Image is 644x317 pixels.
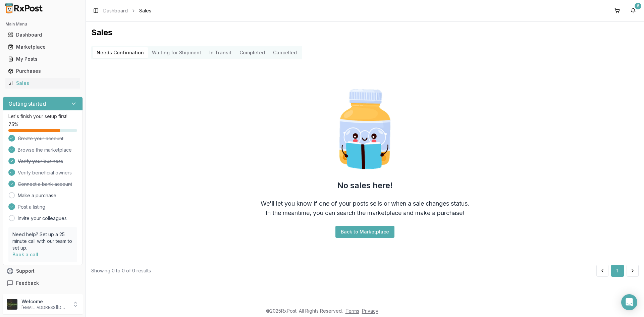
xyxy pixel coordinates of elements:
a: Purchases [5,65,80,77]
span: Post a listing [18,204,45,210]
span: Create your account [18,135,63,142]
button: My Posts [3,54,83,64]
a: Invite your colleagues [18,215,67,222]
span: Verify beneficial owners [18,169,72,176]
div: Open Intercom Messenger [621,294,637,310]
a: Book a call [12,252,38,257]
div: In the meantime, you can search the marketplace and make a purchase! [266,208,464,218]
button: 6 [628,5,639,16]
button: Support [3,265,83,277]
div: We'll let you know if one of your posts sells or when a sale changes status. [261,199,469,208]
div: Purchases [8,68,77,74]
img: RxPost Logo [3,3,46,13]
button: Sales [3,78,83,89]
a: Dashboard [103,7,128,14]
button: Needs Confirmation [93,47,148,58]
button: Cancelled [269,47,301,58]
span: Browse the marketplace [18,147,72,153]
div: My Posts [8,56,77,62]
span: 75 % [8,121,18,128]
p: Need help? Set up a 25 minute call with our team to set up. [12,231,73,251]
h3: Getting started [8,100,46,108]
a: Terms [345,308,359,314]
span: Sales [139,7,151,14]
h2: Main Menu [5,21,80,27]
p: Welcome [21,298,68,305]
img: User avatar [7,299,17,310]
a: Privacy [362,308,378,314]
button: In Transit [205,47,235,58]
button: Marketplace [3,42,83,52]
h1: Sales [91,27,639,38]
a: Make a purchase [18,192,56,199]
nav: breadcrumb [103,7,151,14]
button: 1 [611,265,624,277]
span: Verify your business [18,158,63,165]
img: Smart Pill Bottle [322,86,408,172]
button: Back to Marketplace [335,226,394,238]
a: Sales [5,77,80,89]
div: Sales [8,80,77,87]
p: [EMAIL_ADDRESS][DOMAIN_NAME] [21,305,68,310]
div: 6 [635,3,641,9]
button: Purchases [3,66,83,76]
button: Waiting for Shipment [148,47,205,58]
div: Dashboard [8,32,77,38]
span: Connect a bank account [18,181,72,188]
button: Feedback [3,277,83,289]
div: Marketplace [8,44,77,50]
h2: No sales here! [337,180,393,191]
a: Dashboard [5,29,80,41]
a: Marketplace [5,41,80,53]
button: Completed [235,47,269,58]
p: Let's finish your setup first! [8,113,77,120]
a: My Posts [5,53,80,65]
button: Dashboard [3,30,83,40]
span: Feedback [16,280,39,286]
div: Showing 0 to 0 of 0 results [91,267,151,274]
